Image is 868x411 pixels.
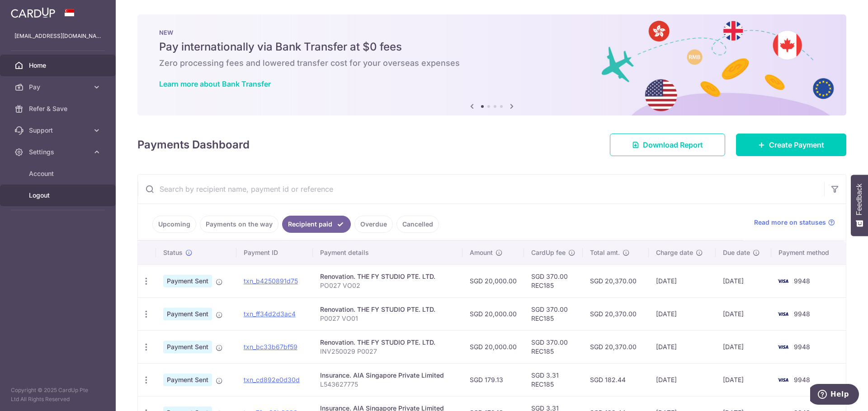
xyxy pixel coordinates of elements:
img: Bank Card [774,342,792,352]
span: Charge date [656,248,693,257]
p: PO027 VO02 [320,281,456,290]
td: SGD 20,000.00 [462,297,524,330]
span: Home [29,61,89,70]
td: SGD 3.31 REC185 [524,363,583,396]
p: L543627775 [320,380,456,389]
span: Refer & Save [29,104,89,113]
a: Download Report [610,134,725,156]
input: Search by recipient name, payment id or reference [138,175,824,203]
a: txn_b4250891d75 [244,277,298,285]
td: SGD 370.00 REC185 [524,297,583,330]
td: [DATE] [649,264,715,297]
p: NEW [159,29,825,36]
a: txn_ff34d2d3ac4 [244,310,296,318]
h6: Zero processing fees and lowered transfer cost for your overseas expenses [159,58,825,69]
p: P0027 VO01 [320,314,456,323]
td: [DATE] [716,363,772,396]
div: Renovation. THE FY STUDIO PTE. LTD. [320,338,456,347]
span: Payment Sent [163,341,212,353]
a: Payments on the way [200,216,278,233]
span: Feedback [855,184,863,215]
td: SGD 20,000.00 [462,330,524,363]
iframe: Opens a widget where you can find more information [810,384,859,406]
td: SGD 20,370.00 [583,297,649,330]
td: SGD 20,000.00 [462,264,524,297]
p: INV250029 P0027 [320,347,456,356]
span: Support [29,126,89,135]
span: Logout [29,191,89,200]
td: SGD 182.44 [583,363,649,396]
span: CardUp fee [531,248,566,257]
div: Renovation. THE FY STUDIO PTE. LTD. [320,305,456,314]
td: [DATE] [649,330,715,363]
span: 9948 [794,376,810,383]
h5: Pay internationally via Bank Transfer at $0 fees [159,40,825,54]
a: Cancelled [396,216,439,233]
a: Learn more about Bank Transfer [159,79,271,88]
h4: Payments Dashboard [137,137,250,153]
th: Payment ID [236,241,313,264]
td: [DATE] [649,297,715,330]
p: [EMAIL_ADDRESS][DOMAIN_NAME] [14,32,101,41]
th: Payment details [313,241,463,264]
a: txn_bc33b67bf59 [244,343,297,351]
span: Due date [723,248,750,257]
td: SGD 370.00 REC185 [524,330,583,363]
td: [DATE] [716,330,772,363]
span: 9948 [794,277,810,285]
span: Account [29,169,89,178]
a: txn_cd892e0d30d [244,376,300,383]
img: CardUp [11,7,55,18]
img: Bank Card [774,374,792,385]
button: Feedback - Show survey [851,175,868,236]
span: Settings [29,148,89,157]
span: Payment Sent [163,308,212,320]
td: [DATE] [716,297,772,330]
img: Bank Card [774,276,792,286]
td: SGD 179.13 [462,363,524,396]
span: Payment Sent [163,275,212,287]
a: Recipient paid [282,216,351,233]
span: Download Report [643,139,703,150]
div: Renovation. THE FY STUDIO PTE. LTD. [320,272,456,281]
span: Create Payment [769,139,824,150]
span: Pay [29,83,89,92]
td: SGD 370.00 REC185 [524,264,583,297]
td: SGD 20,370.00 [583,330,649,363]
img: Bank Card [774,309,792,319]
td: [DATE] [716,264,772,297]
span: Read more on statuses [754,218,826,227]
a: Upcoming [152,216,196,233]
span: Payment Sent [163,374,212,386]
span: 9948 [794,343,810,351]
span: Status [163,248,183,257]
a: Overdue [354,216,393,233]
a: Create Payment [736,134,846,156]
a: Read more on statuses [754,218,835,227]
span: Total amt. [590,248,620,257]
span: 9948 [794,310,810,318]
img: Bank transfer banner [137,14,846,115]
div: Insurance. AIA Singapore Private Limited [320,371,456,380]
td: [DATE] [649,363,715,396]
td: SGD 20,370.00 [583,264,649,297]
th: Payment method [771,241,846,264]
span: Amount [470,248,493,257]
